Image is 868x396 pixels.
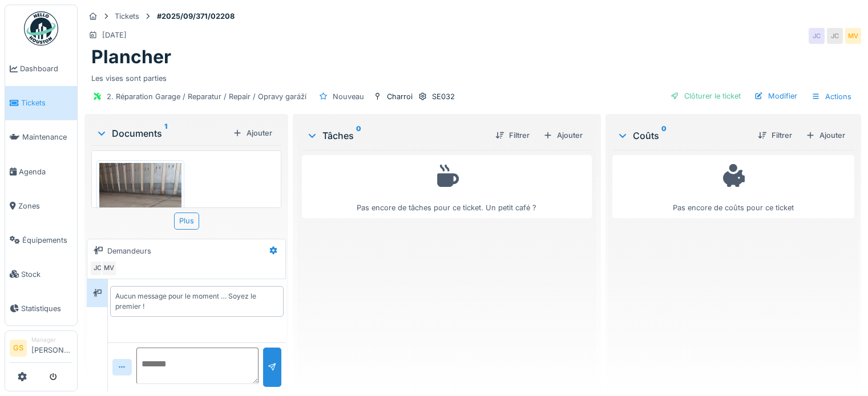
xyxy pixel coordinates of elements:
[750,88,802,104] div: Modifier
[91,46,171,68] h1: Plancher
[387,91,413,102] div: Charroi
[115,11,139,22] div: Tickets
[5,154,77,189] a: Agenda
[5,189,77,223] a: Zones
[5,120,77,154] a: Maintenance
[22,132,72,142] span: Maintenance
[801,128,850,143] div: Ajouter
[20,63,72,74] span: Dashboard
[661,129,667,142] sup: 0
[10,336,72,363] a: GS Manager[PERSON_NAME]
[845,28,861,44] div: MV
[19,166,72,177] span: Agenda
[5,291,77,325] a: Statistiques
[309,160,584,213] div: Pas encore de tâches pour ce ticket. Un petit café ?
[5,223,77,257] a: Équipements
[107,91,306,102] div: 2. Réparation Garage / Reparatur / Repair / Opravy garáží
[228,125,277,141] div: Ajouter
[617,129,749,142] div: Coûts
[164,126,167,140] sup: 1
[31,336,72,360] li: [PERSON_NAME]
[152,11,239,22] strong: #2025/09/371/02208
[753,128,797,143] div: Filtrer
[432,91,455,102] div: SE032
[174,213,199,229] div: Plus
[107,246,151,256] div: Demandeurs
[356,129,361,142] sup: 0
[31,336,72,344] div: Manager
[306,129,486,142] div: Tâches
[21,97,72,108] span: Tickets
[21,269,72,280] span: Stock
[91,68,854,84] div: Les vises sont parties
[5,52,77,86] a: Dashboard
[22,235,72,246] span: Équipements
[101,260,117,276] div: MV
[96,126,228,140] div: Documents
[5,86,77,120] a: Tickets
[806,88,857,105] div: Actions
[666,88,745,104] div: Clôturer le ticket
[99,163,181,272] img: uj4keq77be8owwqold4o3kyvstor
[90,260,106,276] div: JC
[827,28,843,44] div: JC
[102,30,127,40] div: [DATE]
[539,128,587,143] div: Ajouter
[333,91,364,102] div: Nouveau
[5,257,77,291] a: Stock
[809,28,825,44] div: JC
[21,303,72,314] span: Statistiques
[24,11,58,46] img: Badge_color-CXgf-gQk.svg
[18,201,72,211] span: Zones
[491,128,534,143] div: Filtrer
[10,340,27,357] li: GS
[620,160,847,213] div: Pas encore de coûts pour ce ticket
[115,291,278,312] div: Aucun message pour le moment … Soyez le premier !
